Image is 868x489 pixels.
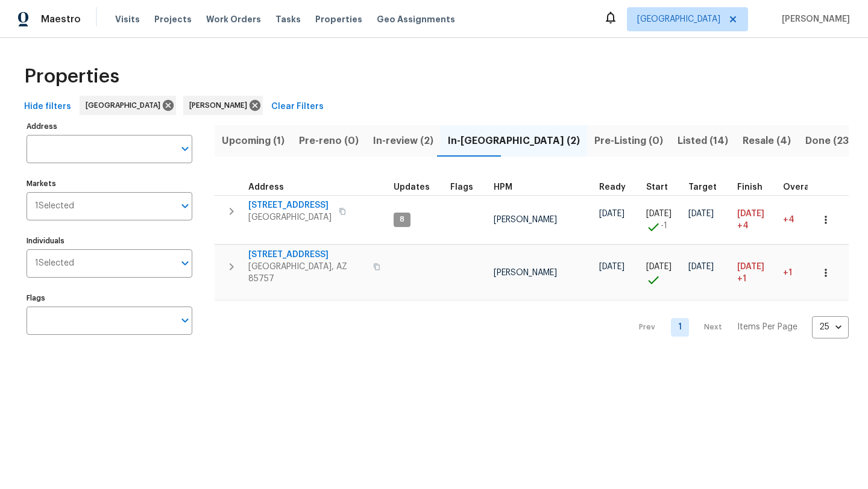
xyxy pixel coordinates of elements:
[248,183,284,192] span: Address
[688,183,717,192] span: Target
[266,96,329,118] button: Clear Filters
[737,273,746,285] span: +1
[805,132,858,149] span: Done (233)
[450,183,473,192] span: Flags
[646,210,671,218] span: [DATE]
[783,183,814,192] span: Overall
[86,99,165,111] span: [GEOGRAPHIC_DATA]
[737,220,749,232] span: +4
[394,183,430,192] span: Updates
[627,308,849,346] nav: Pagination Navigation
[183,96,263,115] div: [PERSON_NAME]
[177,198,193,214] button: Open
[732,245,778,301] td: Scheduled to finish 1 day(s) late
[737,183,763,192] span: Finish
[299,132,359,149] span: Pre-reno (0)
[594,132,663,149] span: Pre-Listing (0)
[177,312,193,329] button: Open
[271,99,324,114] span: Clear Filters
[35,258,74,269] span: 1 Selected
[688,183,728,192] div: Target renovation project end date
[688,263,714,271] span: [DATE]
[395,214,409,225] span: 8
[783,183,825,192] div: Days past target finish date
[377,13,455,25] span: Geo Assignments
[778,195,830,244] td: 4 day(s) past target finish date
[646,183,668,192] span: Start
[661,220,667,232] span: -1
[24,70,119,83] span: Properties
[448,132,580,149] span: In-[GEOGRAPHIC_DATA] (2)
[671,318,689,337] a: Goto page 1
[777,13,850,25] span: [PERSON_NAME]
[646,183,679,192] div: Actual renovation start date
[222,132,285,149] span: Upcoming (1)
[248,199,332,211] span: [STREET_ADDRESS]
[27,294,192,302] label: Flags
[27,123,192,130] label: Address
[641,195,684,244] td: Project started 1 days early
[494,216,557,224] span: [PERSON_NAME]
[743,132,791,149] span: Resale (4)
[646,263,671,271] span: [DATE]
[177,255,193,272] button: Open
[35,201,74,211] span: 1 Selected
[373,132,433,149] span: In-review (2)
[737,210,764,218] span: [DATE]
[154,13,192,25] span: Projects
[599,183,637,192] div: Earliest renovation start date (first business day after COE or Checkout)
[737,321,797,333] p: Items Per Page
[494,269,557,277] span: [PERSON_NAME]
[637,13,720,25] span: [GEOGRAPHIC_DATA]
[599,183,626,192] span: Ready
[248,211,332,223] span: [GEOGRAPHIC_DATA]
[275,15,301,23] span: Tasks
[27,237,192,244] label: Individuals
[206,13,261,25] span: Work Orders
[494,183,512,192] span: HPM
[732,195,778,244] td: Scheduled to finish 4 day(s) late
[27,180,192,187] label: Markets
[41,13,81,25] span: Maestro
[641,245,684,301] td: Project started on time
[248,261,366,285] span: [GEOGRAPHIC_DATA], AZ 85757
[80,96,176,115] div: [GEOGRAPHIC_DATA]
[778,245,830,301] td: 1 day(s) past target finish date
[688,210,714,218] span: [DATE]
[783,269,792,277] span: +1
[177,140,193,157] button: Open
[315,13,362,25] span: Properties
[599,210,624,218] span: [DATE]
[599,263,624,271] span: [DATE]
[678,132,728,149] span: Listed (14)
[248,249,366,261] span: [STREET_ADDRESS]
[783,216,794,224] span: +4
[812,311,849,343] div: 25
[19,96,76,118] button: Hide filters
[737,263,764,271] span: [DATE]
[189,99,252,111] span: [PERSON_NAME]
[115,13,140,25] span: Visits
[24,99,71,114] span: Hide filters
